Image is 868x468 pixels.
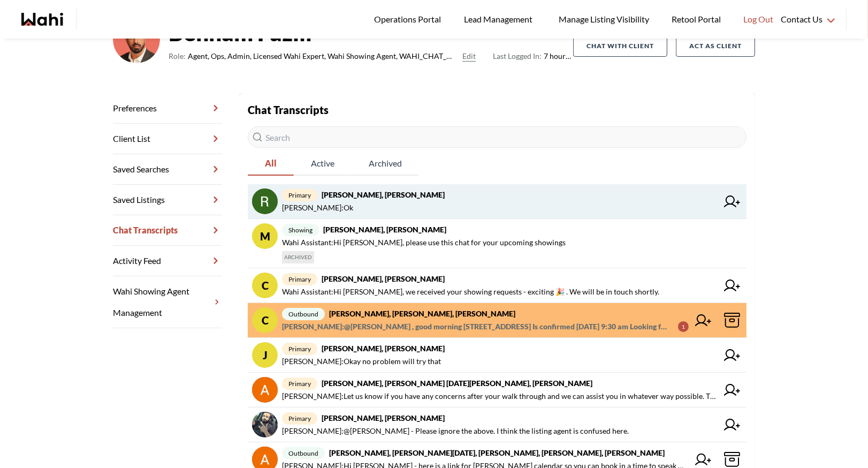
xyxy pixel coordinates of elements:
button: Archived [352,152,419,176]
span: [PERSON_NAME] : Ok [282,201,353,214]
span: Manage Listing Visibility [555,12,652,26]
strong: [PERSON_NAME], [PERSON_NAME] [323,225,446,234]
span: Active [294,152,352,175]
strong: [PERSON_NAME], [PERSON_NAME] [DATE][PERSON_NAME], [PERSON_NAME] [322,379,592,388]
div: C [252,273,278,298]
span: Agent, Ops, Admin, Licensed Wahi Expert, Wahi Showing Agent, WAHI_CHAT_MODERATOR [188,50,458,63]
a: Mshowing[PERSON_NAME], [PERSON_NAME]Wahi Assistant:Hi [PERSON_NAME], please use this chat for you... [248,219,747,268]
button: Edit [462,50,476,63]
span: outbound [282,447,325,459]
span: [PERSON_NAME] : @[PERSON_NAME] - Please ignore the above. I think the listing agent is confused h... [282,425,629,437]
button: All [248,152,294,176]
span: [PERSON_NAME] : @[PERSON_NAME] , good morning [STREET_ADDRESS] Is confirmed [DATE] 9:30 am Lookin... [282,320,669,333]
span: Archived [352,152,419,175]
strong: [PERSON_NAME], [PERSON_NAME] [322,190,445,199]
span: primary [282,343,317,355]
span: Role: [169,50,186,63]
span: outbound [282,308,325,320]
button: Chat with client [573,35,667,57]
span: Retool Portal [672,12,724,26]
span: Lead Management [464,12,536,26]
strong: [PERSON_NAME], [PERSON_NAME], [PERSON_NAME] [329,309,515,318]
span: primary [282,273,317,285]
div: J [252,342,278,368]
span: Wahi Assistant : Hi [PERSON_NAME], we received your showing requests - exciting 🎉 . We will be in... [282,285,659,298]
strong: Chat Transcripts [248,103,329,116]
strong: [PERSON_NAME], [PERSON_NAME] [322,274,445,283]
div: C [252,307,278,333]
a: Wahi homepage [21,13,63,26]
span: ARCHIVED [282,251,314,263]
img: chat avatar [252,188,278,214]
a: primary[PERSON_NAME], [PERSON_NAME][PERSON_NAME]:Ok [248,184,747,219]
a: Coutbound[PERSON_NAME], [PERSON_NAME], [PERSON_NAME][PERSON_NAME]:@[PERSON_NAME] , good morning [... [248,303,747,338]
img: cf9ae410c976398e.png [113,16,160,63]
a: Wahi Showing Agent Management [113,276,222,328]
strong: [PERSON_NAME], [PERSON_NAME] [322,344,445,353]
a: Preferences [113,93,222,124]
span: [PERSON_NAME] : Let us know if you have any concerns after your walk through and we can assist yo... [282,390,718,403]
span: showing [282,224,319,236]
img: chat avatar [252,377,278,403]
div: 1 [678,321,689,332]
a: Saved Listings [113,185,222,215]
a: Cprimary[PERSON_NAME], [PERSON_NAME]Wahi Assistant:Hi [PERSON_NAME], we received your showing req... [248,268,747,303]
a: Chat Transcripts [113,215,222,246]
span: primary [282,412,317,425]
strong: [PERSON_NAME], [PERSON_NAME][DATE], [PERSON_NAME], [PERSON_NAME], [PERSON_NAME] [329,448,665,457]
span: Last Logged In: [493,51,542,61]
div: M [252,223,278,249]
button: Act as Client [676,35,755,57]
img: chat avatar [252,412,278,437]
a: Client List [113,124,222,154]
span: Wahi Assistant : Hi [PERSON_NAME], please use this chat for your upcoming showings [282,236,566,249]
span: primary [282,378,317,390]
a: Jprimary[PERSON_NAME], [PERSON_NAME][PERSON_NAME]:Okay no problem will try that [248,338,747,373]
button: Active [294,152,352,176]
span: Log Out [743,12,773,26]
a: primary[PERSON_NAME], [PERSON_NAME] [DATE][PERSON_NAME], [PERSON_NAME][PERSON_NAME]:Let us know i... [248,373,747,407]
a: Saved Searches [113,154,222,185]
a: primary[PERSON_NAME], [PERSON_NAME][PERSON_NAME]:@[PERSON_NAME] - Please ignore the above. I thin... [248,407,747,442]
strong: [PERSON_NAME], [PERSON_NAME] [322,413,445,422]
span: [PERSON_NAME] : Okay no problem will try that [282,355,441,368]
span: Operations Portal [374,12,445,26]
span: All [248,152,294,175]
span: primary [282,189,317,201]
span: 7 hours ago [493,50,573,63]
input: Search [248,126,747,148]
a: Activity Feed [113,246,222,276]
